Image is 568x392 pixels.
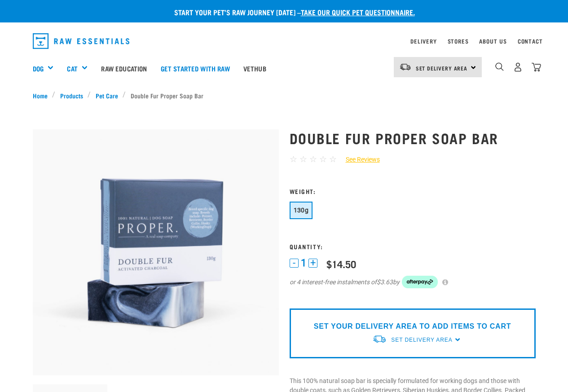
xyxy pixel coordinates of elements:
[416,66,468,70] span: Set Delivery Area
[314,321,511,332] p: SET YOUR DELIVERY AREA TO ADD ITEMS TO CART
[67,63,77,74] a: Cat
[513,62,523,72] img: user.png
[308,259,317,268] button: +
[532,62,541,72] img: home-icon@2x.png
[94,50,154,86] a: Raw Education
[237,50,273,86] a: Vethub
[309,154,317,164] span: ☆
[448,40,469,43] a: Stores
[55,91,88,100] a: Products
[33,91,53,100] a: Home
[337,155,380,164] a: See Reviews
[326,258,356,269] div: $14.50
[479,40,506,43] a: About Us
[294,207,309,214] span: 130g
[290,276,536,288] div: or 4 interest-free instalments of by
[290,130,536,146] h1: Double Fur Proper Soap Bar
[290,154,297,164] span: ☆
[91,91,123,100] a: Pet Care
[329,154,337,164] span: ☆
[377,277,393,287] span: $3.63
[290,243,536,250] h3: Quantity:
[290,259,299,268] button: -
[26,30,543,53] nav: dropdown navigation
[33,129,279,375] img: Double fur soap
[391,337,452,343] span: Set Delivery Area
[301,10,415,14] a: take our quick pet questionnaire.
[154,50,237,86] a: Get started with Raw
[299,154,307,164] span: ☆
[290,188,536,194] h3: Weight:
[301,258,306,268] span: 1
[410,40,436,43] a: Delivery
[290,202,313,219] button: 130g
[495,62,504,71] img: home-icon-1@2x.png
[33,63,44,74] a: Dog
[399,63,411,71] img: van-moving.png
[33,91,536,100] nav: breadcrumbs
[372,335,387,344] img: van-moving.png
[402,276,438,288] img: Afterpay
[33,33,130,49] img: Raw Essentials Logo
[319,154,327,164] span: ☆
[518,40,543,43] a: Contact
